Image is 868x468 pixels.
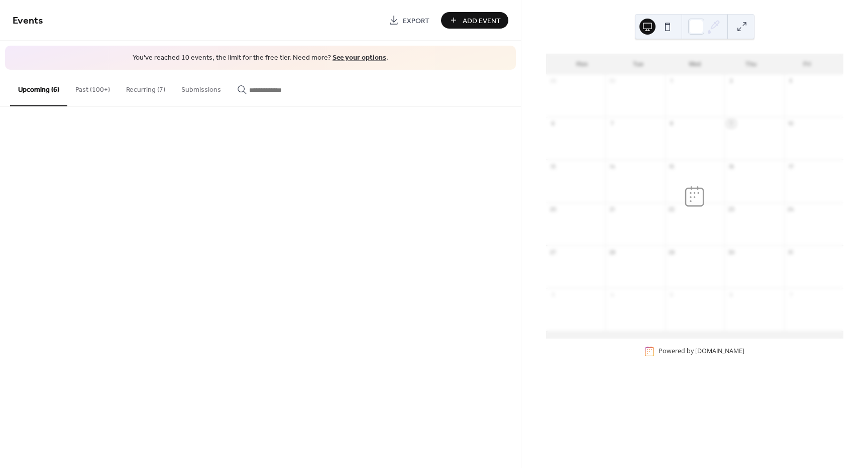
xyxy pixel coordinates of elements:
div: 29 [549,77,557,85]
div: 28 [608,248,616,256]
div: 22 [668,206,676,213]
div: Tue [610,54,667,74]
div: 27 [549,248,557,256]
div: 2 [727,77,735,85]
div: 7 [608,120,616,127]
div: 3 [787,77,795,85]
div: 5 [668,291,676,298]
div: 9 [727,120,735,127]
div: 3 [549,291,557,298]
div: Wed [667,54,723,74]
div: 30 [727,248,735,256]
div: 13 [549,163,557,170]
div: 31 [787,248,795,256]
button: Past (100+) [67,70,118,105]
div: Fri [779,54,835,74]
div: 6 [549,120,557,127]
div: Powered by [659,347,744,356]
a: [DOMAIN_NAME] [695,347,744,356]
div: 10 [787,120,795,127]
div: 20 [549,206,557,213]
div: 24 [787,206,795,213]
div: 17 [787,163,795,170]
button: Recurring (7) [118,70,173,105]
div: 14 [608,163,616,170]
div: Mon [554,54,610,74]
a: See your options [333,51,386,65]
a: Export [381,12,437,29]
button: Upcoming (6) [10,70,67,106]
div: 6 [727,291,735,298]
div: 21 [608,206,616,213]
div: 23 [727,206,735,213]
span: Events [13,11,43,31]
div: 1 [668,77,676,85]
div: 4 [608,291,616,298]
button: Submissions [173,70,229,105]
div: 8 [668,120,676,127]
div: 15 [668,163,676,170]
span: You've reached 10 events, the limit for the free tier. Need more? . [15,53,506,63]
div: 16 [727,163,735,170]
div: 7 [787,291,795,298]
div: 30 [608,77,616,85]
span: Export [403,16,429,26]
div: 29 [668,248,676,256]
div: Thu [723,54,779,74]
